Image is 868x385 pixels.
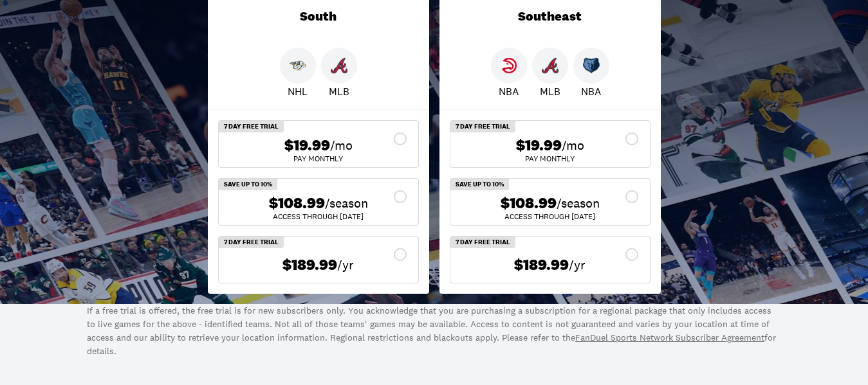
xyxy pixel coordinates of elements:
[325,194,368,212] span: /season
[290,57,306,74] img: Predators
[337,256,354,274] span: /yr
[329,84,349,99] p: MLB
[288,84,308,99] p: NHL
[450,237,515,248] div: 7 Day Free Trial
[540,84,560,99] p: MLB
[269,194,325,213] span: $108.99
[450,121,515,132] div: 7 Day Free Trial
[461,213,640,220] div: ACCESS THROUGH [DATE]
[330,136,353,154] span: /mo
[516,136,562,155] span: $19.99
[583,57,600,74] img: Grizzlies
[229,155,408,163] div: Pay Monthly
[87,304,781,358] p: If a free trial is offered, the free trial is for new subscribers only. You acknowledge that you ...
[514,256,569,274] span: $189.99
[282,256,337,274] span: $189.99
[331,57,347,74] img: Braves
[499,84,519,99] p: NBA
[501,194,557,213] span: $108.99
[562,136,584,154] span: /mo
[219,237,284,248] div: 7 Day Free Trial
[219,121,284,132] div: 7 Day Free Trial
[229,213,408,220] div: ACCESS THROUGH [DATE]
[557,194,600,212] span: /season
[501,57,517,74] img: Hawks
[569,256,586,274] span: /yr
[219,179,277,190] div: Save Up To 10%
[450,179,509,190] div: Save Up To 10%
[575,332,764,343] a: FanDuel Sports Network Subscriber Agreement
[461,155,640,163] div: Pay Monthly
[284,136,330,155] span: $19.99
[581,84,601,99] p: NBA
[542,57,559,74] img: Braves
